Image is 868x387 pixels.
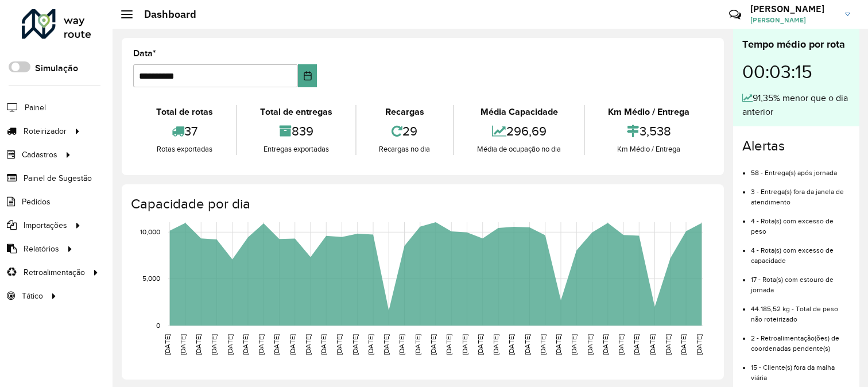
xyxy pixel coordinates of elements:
div: 91,35% menor que o dia anterior [742,91,850,119]
label: Simulação [35,61,78,75]
text: [DATE] [242,334,249,355]
div: Rotas exportadas [136,144,233,155]
text: [DATE] [633,334,640,355]
text: [DATE] [210,334,218,355]
div: Total de rotas [136,105,233,119]
text: [DATE] [664,334,672,355]
text: [DATE] [617,334,625,355]
span: Importações [24,219,67,231]
li: 17 - Rota(s) com estouro de jornada [751,266,850,295]
h4: Alertas [742,138,850,154]
text: [DATE] [445,334,452,355]
text: [DATE] [414,334,421,355]
span: [PERSON_NAME] [750,15,836,25]
span: Cadastros [22,149,57,161]
li: 58 - Entrega(s) após jornada [751,159,850,178]
text: [DATE] [226,334,234,355]
text: [DATE] [649,334,656,355]
text: [DATE] [195,334,202,355]
div: 839 [240,119,352,144]
span: Roteirizador [24,125,67,137]
text: [DATE] [164,334,171,355]
text: [DATE] [273,334,280,355]
h4: Capacidade por dia [131,196,712,212]
div: 296,69 [457,119,581,144]
li: 4 - Rota(s) com excesso de capacidade [751,237,850,266]
h3: [PERSON_NAME] [750,3,836,14]
text: [DATE] [476,334,484,355]
div: Km Médio / Entrega [588,105,710,119]
div: 29 [359,119,451,144]
li: 15 - Cliente(s) fora da malha viária [751,354,850,383]
div: Recargas no dia [359,144,451,155]
text: [DATE] [429,334,437,355]
div: 3,538 [588,119,710,144]
text: [DATE] [320,334,327,355]
span: Relatórios [24,243,59,255]
text: [DATE] [398,334,405,355]
button: Choose Date [298,64,317,87]
text: [DATE] [586,334,594,355]
text: [DATE] [539,334,547,355]
div: Total de entregas [240,105,352,119]
text: [DATE] [335,334,343,355]
text: [DATE] [680,334,687,355]
text: [DATE] [492,334,499,355]
text: 10,000 [140,228,160,235]
text: [DATE] [461,334,468,355]
span: Painel [25,102,46,114]
li: 2 - Retroalimentação(ões) de coordenadas pendente(s) [751,324,850,354]
div: 00:03:15 [742,52,850,91]
div: Média Capacidade [457,105,581,119]
text: [DATE] [179,334,187,355]
text: 5,000 [142,275,160,282]
text: [DATE] [507,334,515,355]
li: 44.185,52 kg - Total de peso não roteirizado [751,295,850,324]
text: [DATE] [382,334,390,355]
li: 3 - Entrega(s) fora da janela de atendimento [751,178,850,207]
div: Tempo médio por rota [742,37,850,52]
div: Média de ocupação no dia [457,144,581,155]
span: Retroalimentação [24,266,85,278]
span: Pedidos [22,196,51,208]
text: [DATE] [555,334,562,355]
text: [DATE] [570,334,578,355]
text: [DATE] [695,334,703,355]
text: [DATE] [351,334,359,355]
text: [DATE] [367,334,374,355]
text: [DATE] [304,334,312,355]
span: Painel de Sugestão [24,172,92,184]
div: Km Médio / Entrega [588,144,710,155]
text: [DATE] [257,334,265,355]
text: 0 [156,322,160,329]
text: [DATE] [602,334,609,355]
text: [DATE] [289,334,296,355]
text: [DATE] [524,334,531,355]
li: 4 - Rota(s) com excesso de peso [751,207,850,237]
div: Recargas [359,105,451,119]
label: Data [133,47,156,60]
div: 37 [136,119,233,144]
h2: Dashboard [133,8,196,21]
span: Tático [22,290,43,302]
a: Contato Rápido [723,2,747,27]
div: Entregas exportadas [240,144,352,155]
